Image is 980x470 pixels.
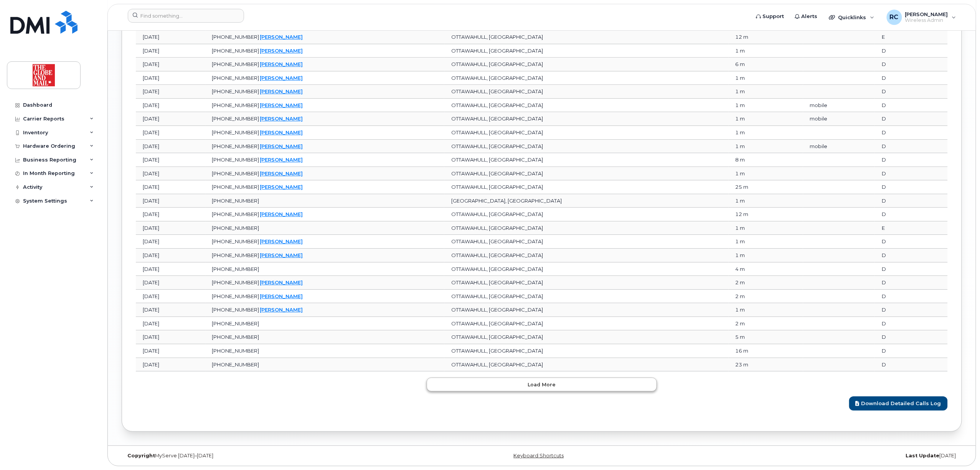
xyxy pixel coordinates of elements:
span: [PHONE_NUMBER] [212,211,259,217]
td: [DATE] [136,330,205,344]
td: [DATE] [136,126,205,140]
div: Quicklinks [824,10,880,25]
td: 16 m [729,344,803,358]
td: [DATE] [136,344,205,358]
a: [PERSON_NAME] [260,252,303,258]
td: OTTAWAHULL, [GEOGRAPHIC_DATA] [444,85,728,99]
a: [PERSON_NAME] [260,115,303,122]
td: D [875,194,948,208]
td: [DATE] [136,290,205,303]
td: OTTAWAHULL, [GEOGRAPHIC_DATA] [444,290,728,303]
td: 1 m [729,99,803,112]
td: [DATE] [136,208,205,221]
td: [DATE] [136,44,205,58]
td: 1 m [729,71,803,85]
td: [DATE] [136,262,205,276]
div: Richard Chan [881,10,962,25]
a: Alerts [790,9,823,24]
td: mobile [803,140,875,153]
td: OTTAWAHULL, [GEOGRAPHIC_DATA] [444,71,728,85]
td: OTTAWAHULL, [GEOGRAPHIC_DATA] [444,99,728,112]
td: D [875,153,948,167]
td: OTTAWAHULL, [GEOGRAPHIC_DATA] [444,235,728,249]
a: [PERSON_NAME] [260,211,303,217]
span: [PHONE_NUMBER] [212,266,259,272]
span: [PHONE_NUMBER] [212,348,259,354]
td: D [875,167,948,181]
td: OTTAWAHULL, [GEOGRAPHIC_DATA] [444,153,728,167]
span: [PHONE_NUMBER] [212,293,259,299]
td: 2 m [729,290,803,303]
td: D [875,290,948,303]
a: [PERSON_NAME] [260,88,303,94]
span: Quicklinks [838,14,866,20]
td: OTTAWAHULL, [GEOGRAPHIC_DATA] [444,330,728,344]
input: Find something... [128,9,244,23]
td: D [875,85,948,99]
span: [PHONE_NUMBER] [212,238,259,244]
a: Download Detailed Calls Log [849,396,948,411]
td: OTTAWAHULL, [GEOGRAPHIC_DATA] [444,303,728,317]
span: [PHONE_NUMBER] [212,198,259,204]
td: OTTAWAHULL, [GEOGRAPHIC_DATA] [444,358,728,372]
a: [PERSON_NAME] [260,61,303,67]
td: 12 m [729,208,803,221]
td: 1 m [729,126,803,140]
td: 5 m [729,330,803,344]
td: D [875,71,948,85]
td: D [875,208,948,221]
td: 23 m [729,358,803,372]
td: 1 m [729,44,803,58]
a: [PERSON_NAME] [260,102,303,108]
span: [PHONE_NUMBER] [212,88,259,94]
span: Load more [528,381,556,388]
td: D [875,303,948,317]
td: 8 m [729,153,803,167]
td: [DATE] [136,276,205,290]
span: [PHONE_NUMBER] [212,334,259,340]
td: 2 m [729,276,803,290]
span: [PHONE_NUMBER] [212,307,259,313]
a: [PERSON_NAME] [260,157,303,163]
a: [PERSON_NAME] [260,75,303,81]
a: [PERSON_NAME] [260,129,303,135]
td: D [875,344,948,358]
td: [GEOGRAPHIC_DATA], [GEOGRAPHIC_DATA] [444,194,728,208]
td: [DATE] [136,221,205,235]
td: D [875,330,948,344]
td: OTTAWAHULL, [GEOGRAPHIC_DATA] [444,344,728,358]
a: Keyboard Shortcuts [514,453,564,458]
td: 1 m [729,221,803,235]
td: [DATE] [136,235,205,249]
td: OTTAWAHULL, [GEOGRAPHIC_DATA] [444,221,728,235]
td: [DATE] [136,140,205,153]
td: D [875,140,948,153]
td: [DATE] [136,303,205,317]
td: [DATE] [136,71,205,85]
span: [PHONE_NUMBER] [212,61,259,67]
td: [DATE] [136,317,205,331]
span: [PHONE_NUMBER] [212,157,259,163]
button: Load more [427,378,657,391]
td: OTTAWAHULL, [GEOGRAPHIC_DATA] [444,167,728,181]
a: Support [751,9,790,24]
td: 2 m [729,317,803,331]
td: [DATE] [136,249,205,262]
td: D [875,235,948,249]
td: 4 m [729,262,803,276]
span: [PHONE_NUMBER] [212,48,259,54]
span: [PHONE_NUMBER] [212,225,259,231]
td: OTTAWAHULL, [GEOGRAPHIC_DATA] [444,317,728,331]
td: OTTAWAHULL, [GEOGRAPHIC_DATA] [444,58,728,71]
td: [DATE] [136,112,205,126]
td: D [875,358,948,372]
td: 25 m [729,180,803,194]
a: [PERSON_NAME] [260,279,303,285]
td: [DATE] [136,358,205,372]
td: [DATE] [136,194,205,208]
td: 6 m [729,58,803,71]
td: [DATE] [136,58,205,71]
td: D [875,249,948,262]
a: [PERSON_NAME] [260,48,303,54]
span: [PERSON_NAME] [905,11,948,17]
